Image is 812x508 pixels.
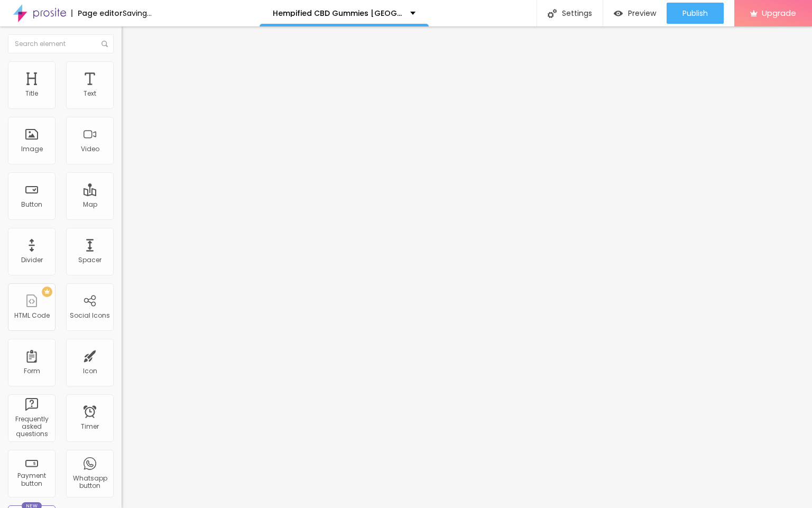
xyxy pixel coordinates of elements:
span: Publish [682,9,708,17]
p: Hempified CBD Gummies [GEOGRAPHIC_DATA] [273,10,402,17]
div: Timer [81,423,99,430]
div: Text [84,90,96,97]
div: Frequently asked questions [11,415,52,438]
div: Divider [21,256,43,264]
iframe: Editor [122,26,812,508]
div: Button [21,201,42,208]
div: HTML Code [14,312,50,319]
button: Publish [667,3,724,24]
img: Icone [101,41,108,47]
div: Spacer [78,256,101,264]
div: Whatsapp button [69,475,110,490]
img: Icone [548,9,557,18]
div: Saving... [123,10,152,17]
div: Page editor [71,10,123,17]
div: Payment button [11,472,52,487]
div: Video [81,145,99,153]
div: Social Icons [70,312,110,319]
div: Image [21,145,43,153]
div: Icon [83,367,97,375]
span: Preview [628,9,656,17]
div: Title [25,90,38,97]
input: Search element [8,34,114,53]
div: Map [83,201,97,208]
div: Form [24,367,40,375]
button: Preview [603,3,667,24]
img: view-1.svg [614,9,623,18]
span: Upgrade [762,8,796,17]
